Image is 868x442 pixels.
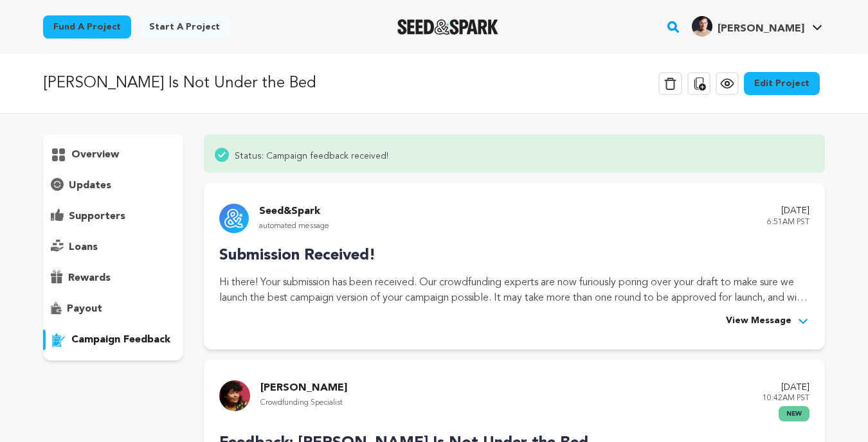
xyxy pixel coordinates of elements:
p: 6:51AM PST [767,215,809,230]
div: Vince G.'s Profile [692,16,804,37]
p: [PERSON_NAME] [260,380,347,396]
p: [DATE] [767,204,809,219]
button: supporters [43,206,183,227]
button: rewards [43,268,183,288]
button: overview [43,145,183,165]
button: View Message [726,314,809,329]
button: payout [43,299,183,319]
a: Edit Project [744,72,820,95]
p: overview [71,147,119,163]
p: Hi there! Your submission has been received. Our crowdfunding experts are now furiously poring ov... [219,275,809,306]
a: Start a project [139,15,230,39]
p: campaign feedback [71,332,170,348]
button: updates [43,175,183,196]
img: 900793b11b940c13.jpg [692,16,712,37]
p: [PERSON_NAME] Is Not Under the Bed [43,72,316,95]
span: new [779,406,809,421]
p: Seed&Spark [259,204,329,219]
p: supporters [69,209,125,224]
span: Vince G.'s Profile [689,13,825,40]
a: Fund a project [43,15,131,39]
img: 9732bf93d350c959.jpg [219,380,250,411]
p: Submission Received! [219,244,809,267]
button: campaign feedback [43,330,183,350]
p: loans [69,240,98,255]
button: loans [43,237,183,258]
p: payout [67,301,102,317]
p: automated message [259,219,329,234]
img: Seed&Spark Logo Dark Mode [397,19,498,35]
a: Seed&Spark Homepage [397,19,498,35]
p: updates [69,178,111,193]
span: View Message [726,314,791,329]
p: [DATE] [763,380,809,396]
span: Status: Campaign feedback received! [235,147,388,163]
p: rewards [68,270,111,286]
span: [PERSON_NAME] [718,24,804,34]
p: 10:42AM PST [763,391,809,406]
p: Crowdfunding Specialist [260,396,347,411]
a: Vince G.'s Profile [689,13,825,37]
